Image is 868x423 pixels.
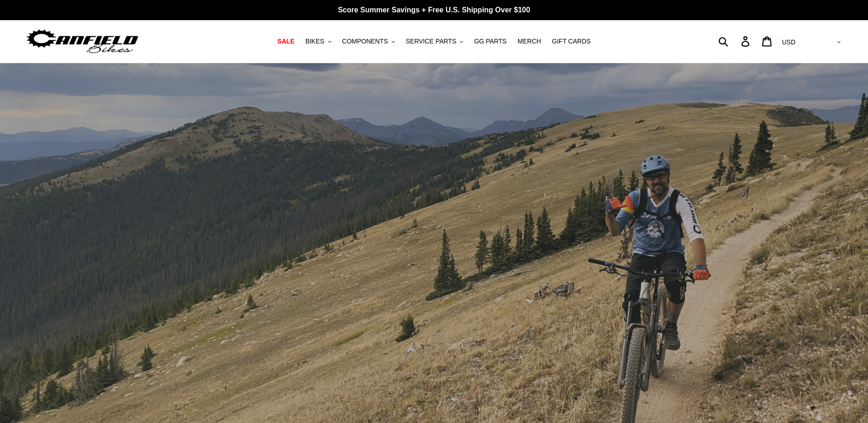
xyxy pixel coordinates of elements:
[513,35,545,48] a: MERCH
[547,35,595,48] a: GIFT CARDS
[723,31,747,51] input: Search
[406,38,456,45] span: SERVICE PARTS
[338,35,399,48] button: COMPONENTS
[301,35,335,48] button: BIKES
[25,27,140,56] img: Canfield Bikes
[474,38,507,45] span: GG PARTS
[552,38,591,45] span: GIFT CARDS
[342,38,388,45] span: COMPONENTS
[305,38,324,45] span: BIKES
[273,35,299,48] a: SALE
[469,35,511,48] a: GG PARTS
[401,35,468,48] button: SERVICE PARTS
[518,38,541,45] span: MERCH
[277,38,294,45] span: SALE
